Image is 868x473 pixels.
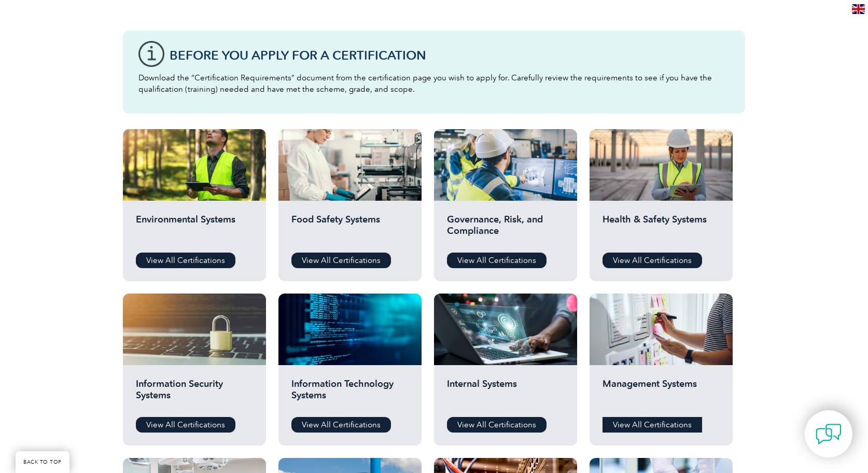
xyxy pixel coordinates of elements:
a: View All Certifications [291,253,391,268]
p: Download the “Certification Requirements” document from the certification page you wish to apply ... [138,72,730,95]
h2: Food Safety Systems [291,214,409,245]
a: View All Certifications [136,417,235,433]
h2: Governance, Risk, and Compliance [447,214,564,245]
h2: Environmental Systems [136,214,253,245]
a: View All Certifications [291,417,391,433]
a: BACK TO TOP [16,451,69,473]
a: View All Certifications [447,253,547,268]
h3: Before You Apply For a Certification [170,49,730,62]
a: View All Certifications [603,417,702,433]
img: en [852,4,865,14]
h2: Information Security Systems [136,378,253,409]
h2: Internal Systems [447,378,564,409]
h2: Management Systems [603,378,720,409]
img: contact-chat.png [816,421,842,447]
h2: Information Technology Systems [291,378,409,409]
a: View All Certifications [136,253,235,268]
h2: Health & Safety Systems [603,214,720,245]
a: View All Certifications [447,417,547,433]
a: View All Certifications [603,253,702,268]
